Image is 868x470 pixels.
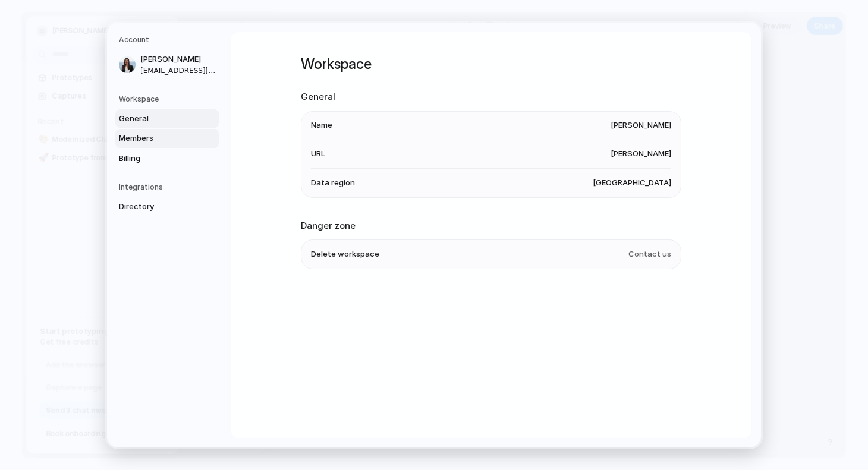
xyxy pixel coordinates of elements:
a: General [115,109,219,128]
span: [GEOGRAPHIC_DATA] [593,177,671,189]
span: Delete workspace [311,248,379,260]
h5: Workspace [119,94,219,105]
span: [PERSON_NAME] [611,119,671,131]
span: [PERSON_NAME] [611,148,671,160]
span: URL [311,148,325,160]
a: Members [115,129,219,148]
span: Contact us [628,248,671,260]
span: General [119,113,195,125]
span: [PERSON_NAME] [140,53,216,65]
h2: Danger zone [301,219,681,233]
h1: Workspace [301,53,681,75]
a: [PERSON_NAME][EMAIL_ADDRESS][DOMAIN_NAME] [115,50,219,80]
span: Name [311,119,332,131]
a: Directory [115,197,219,216]
span: Data region [311,177,355,189]
span: Members [119,133,195,144]
span: [EMAIL_ADDRESS][DOMAIN_NAME] [140,65,216,76]
h5: Integrations [119,182,219,193]
span: Directory [119,201,195,213]
h2: General [301,90,681,104]
span: Billing [119,153,195,165]
a: Billing [115,149,219,168]
h5: Account [119,34,219,45]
